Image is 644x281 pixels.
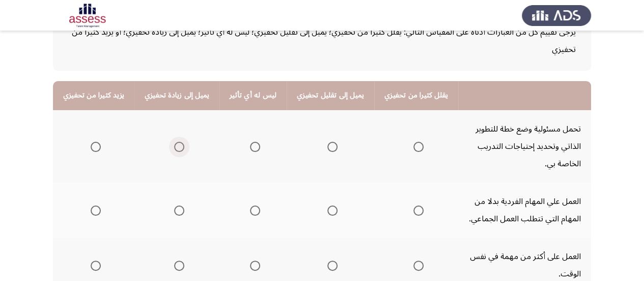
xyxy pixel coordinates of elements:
[458,110,591,183] td: تحمل مسئولية وضع خطة للتطوير الذاتي وتحديد إحتياجات التدريب الخاصة بي.
[458,183,591,238] td: العمل علي المهام الفردية بدلا من المهام التي تتطلب العمل الجماعي.
[246,138,260,155] mat-radio-group: Select an option
[87,138,101,155] mat-radio-group: Select an option
[68,23,576,58] div: يرجى تقييم كل من العبارات أدناه على المقياس التالي: يقلل كثيرا من تحفيزي؛ يميل إلى تقليل تحفيزي؛ ...
[287,81,374,110] th: يميل إلى تقليل تحفيزي
[522,1,591,30] img: Assess Talent Management logo
[374,81,458,110] th: يقلل كثيرا من تحفيزي
[246,257,260,274] mat-radio-group: Select an option
[219,81,287,110] th: ليس له أي تأثير
[409,201,424,219] mat-radio-group: Select an option
[53,1,122,30] img: Assessment logo of Motivation Assessment
[170,138,184,155] mat-radio-group: Select an option
[323,257,338,274] mat-radio-group: Select an option
[170,201,184,219] mat-radio-group: Select an option
[409,257,424,274] mat-radio-group: Select an option
[409,138,424,155] mat-radio-group: Select an option
[87,201,101,219] mat-radio-group: Select an option
[170,257,184,274] mat-radio-group: Select an option
[134,81,219,110] th: يميل إلى زيادة تحفيزي
[87,257,101,274] mat-radio-group: Select an option
[246,201,260,219] mat-radio-group: Select an option
[53,81,134,110] th: يزيد كثيرا من تحفيزي
[323,138,338,155] mat-radio-group: Select an option
[323,201,338,219] mat-radio-group: Select an option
